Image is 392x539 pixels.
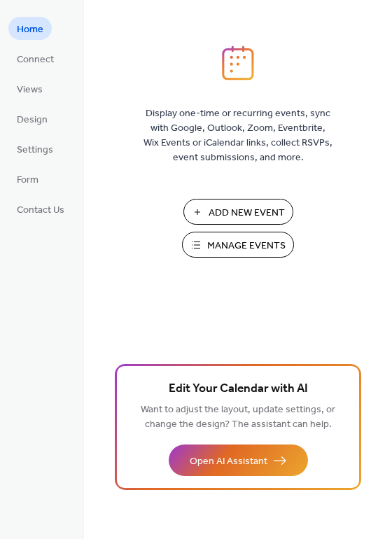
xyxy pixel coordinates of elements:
[8,137,62,160] a: Settings
[169,444,308,476] button: Open AI Assistant
[17,113,48,127] span: Design
[222,45,254,80] img: logo_icon.svg
[182,232,294,258] button: Manage Events
[8,197,73,220] a: Contact Us
[17,83,43,97] span: Views
[8,107,56,130] a: Design
[207,239,286,253] span: Manage Events
[17,52,54,67] span: Connect
[169,379,308,399] span: Edit Your Calendar with AI
[17,143,53,157] span: Settings
[8,167,47,190] a: Form
[17,173,38,188] span: Form
[8,17,52,40] a: Home
[183,199,293,225] button: Add New Event
[8,77,51,100] a: Views
[209,206,285,220] span: Add New Event
[143,106,332,165] span: Display one-time or recurring events, sync with Google, Outlook, Zoom, Eventbrite, Wix Events or ...
[17,22,43,37] span: Home
[8,47,62,70] a: Connect
[17,203,64,218] span: Contact Us
[141,400,335,434] span: Want to adjust the layout, update settings, or change the design? The assistant can help.
[190,454,267,469] span: Open AI Assistant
